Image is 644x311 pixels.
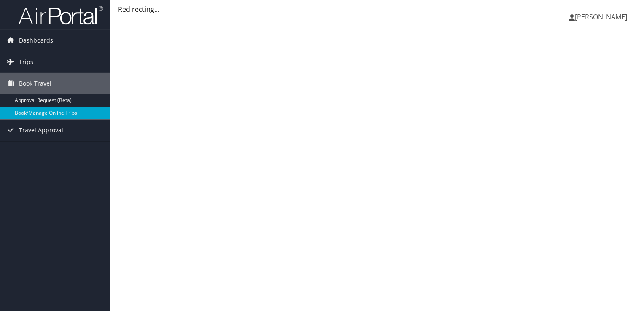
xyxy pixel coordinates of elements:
span: [PERSON_NAME] [575,12,627,21]
div: Redirecting... [118,4,636,14]
a: [PERSON_NAME] [569,4,636,29]
span: Travel Approval [19,120,63,141]
span: Book Travel [19,73,51,94]
span: Trips [19,51,33,72]
span: Dashboards [19,30,53,51]
img: airportal-logo.png [19,5,103,25]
